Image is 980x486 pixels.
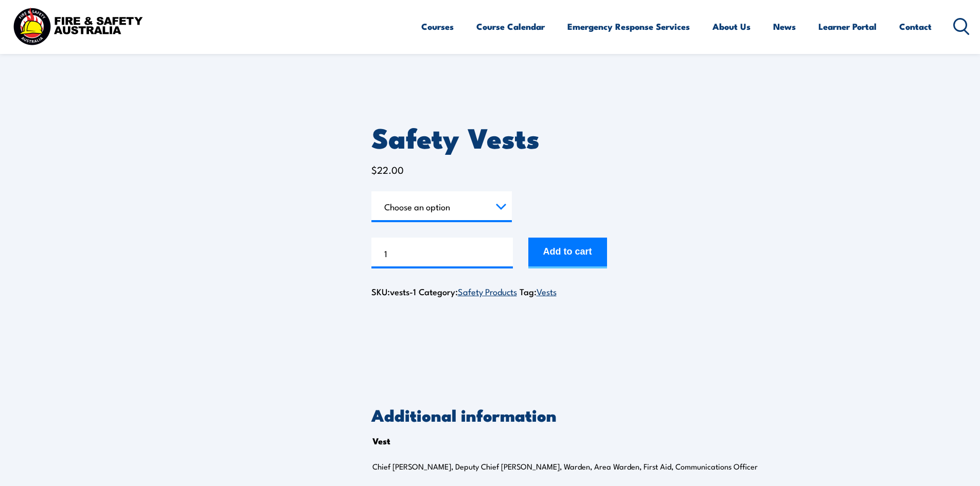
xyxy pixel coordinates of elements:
[372,461,786,472] p: Chief [PERSON_NAME], Deputy Chief [PERSON_NAME], Warden, Area Warden, First Aid, Communications O...
[476,13,545,40] a: Course Calendar
[458,285,517,297] a: Safety Products
[371,407,819,422] h2: Additional information
[371,285,416,298] span: SKU:
[390,285,416,298] span: vests-1
[537,285,557,297] a: Vests
[371,163,377,176] span: $
[528,238,607,268] button: Add to cart
[899,13,932,40] a: Contact
[371,163,404,176] bdi: 22.00
[773,13,796,40] a: News
[421,13,454,40] a: Courses
[372,433,390,448] th: Vest
[520,285,557,298] span: Tag:
[712,13,751,40] a: About Us
[371,125,819,149] h1: Safety Vests
[567,13,690,40] a: Emergency Response Services
[419,285,517,298] span: Category:
[371,238,513,268] input: Product quantity
[818,13,877,40] a: Learner Portal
